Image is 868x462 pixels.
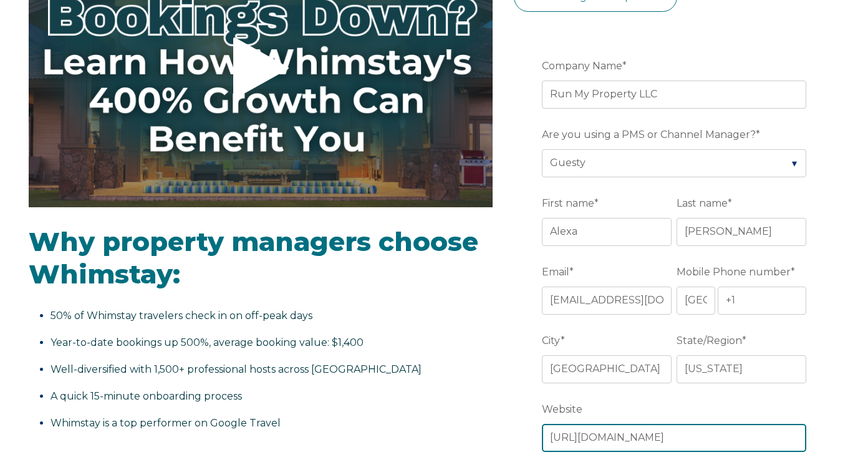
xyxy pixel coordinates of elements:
[677,262,791,282] span: Mobile Phone number
[677,331,742,350] span: State/Region
[542,331,561,350] span: City
[677,194,728,213] span: Last name
[542,400,582,419] span: Website
[29,225,478,291] span: Why property managers choose Whimstay:
[51,337,364,348] span: Year-to-date bookings up 500%, average booking value: $1,400
[51,310,312,322] span: 50% of Whimstay travelers check in on off-peak days
[542,262,569,282] span: Email
[51,417,281,429] span: Whimstay is a top performer on Google Travel
[51,363,422,375] span: Well-diversified with 1,500+ professional hosts across [GEOGRAPHIC_DATA]
[542,56,622,76] span: Company Name
[542,125,756,144] span: Are you using a PMS or Channel Manager?
[542,194,594,213] span: First name
[51,390,242,402] span: A quick 15-minute onboarding process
